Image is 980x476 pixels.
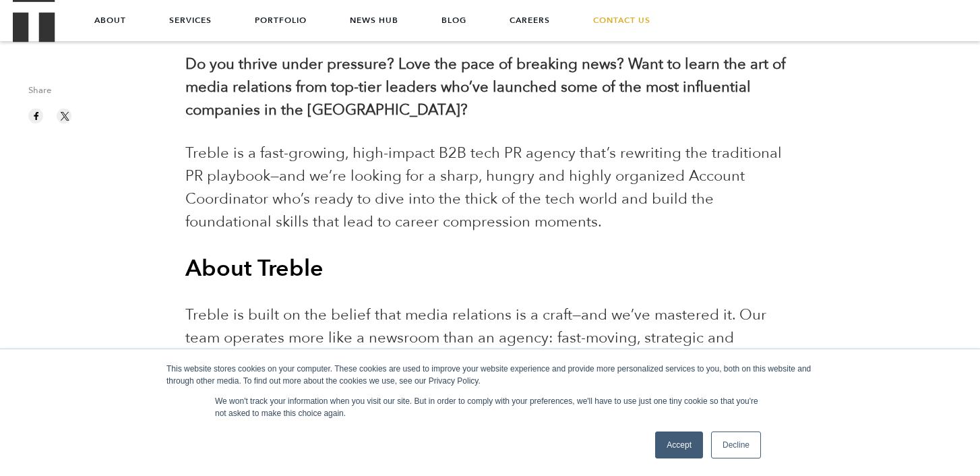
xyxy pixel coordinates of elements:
[166,363,814,387] div: This website stores cookies on your computer. These cookies are used to improve your website expe...
[185,143,782,232] span: Treble is a fast-growing, high-impact B2B tech PR agency that’s rewriting the traditional PR play...
[30,110,42,122] img: facebook sharing button
[185,253,324,284] b: About Treble
[185,305,777,394] span: Treble is built on the belief that media relations is a craft—and we’ve mastered it. Our team ope...
[28,86,165,102] span: Share
[655,432,703,458] a: Accept
[215,395,765,419] p: We won't track your information when you visit our site. But in order to comply with your prefere...
[711,432,761,458] a: Decline
[59,110,71,122] img: twitter sharing button
[185,54,786,120] b: Do you thrive under pressure? Love the pace of breaking news? Want to learn the art of media rela...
